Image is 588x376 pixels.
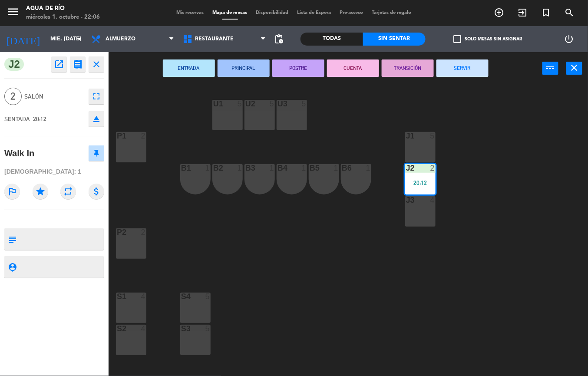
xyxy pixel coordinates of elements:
div: 2 [141,132,146,140]
i: open_in_new [54,59,64,69]
div: B1 [181,164,182,172]
i: star [33,184,48,199]
div: S3 [181,325,182,333]
i: repeat [60,184,76,199]
div: 2 [141,228,146,236]
span: Lista de Espera [293,10,336,15]
div: P2 [117,228,117,236]
div: U1 [213,100,214,108]
div: B5 [310,164,310,172]
span: 2 [4,88,22,105]
i: menu [7,5,20,18]
div: P1 [117,132,117,140]
i: close [569,63,580,73]
button: power_input [542,62,558,75]
span: SENTADA [4,115,30,122]
div: 4 [141,325,146,333]
span: Mis reservas [172,10,208,15]
span: Almuerzo [106,36,135,42]
i: add_circle_outline [494,7,505,18]
button: fullscreen [89,89,104,104]
div: 2 [430,164,436,172]
div: 5 [205,293,211,300]
i: power_settings_new [564,34,575,44]
button: eject [89,111,104,127]
i: outlined_flag [4,184,20,199]
i: close [91,59,102,69]
div: S4 [181,293,182,300]
div: 5 [270,100,275,108]
button: menu [7,5,20,21]
span: Mapa de mesas [208,10,252,15]
button: open_in_new [51,56,67,72]
div: miércoles 1. octubre - 22:06 [26,13,100,22]
div: [DEMOGRAPHIC_DATA]: 1 [4,164,104,179]
div: S2 [117,325,117,333]
div: 5 [238,100,243,108]
div: 4 [141,293,146,300]
button: POSTRE [272,59,324,77]
span: pending_actions [274,34,284,44]
div: J3 [406,196,406,204]
i: power_input [545,63,556,73]
i: subject [7,234,17,244]
div: Todas [301,33,363,46]
span: Disponibilidad [252,10,293,15]
button: SERVIR [436,59,489,77]
label: Solo mesas sin asignar [454,35,522,43]
div: Agua de río [26,4,100,13]
span: Salón [24,92,84,102]
div: Sin sentar [363,33,426,46]
span: Restaurante [195,36,234,42]
div: 1 [366,164,371,172]
div: 20:12 [405,180,436,186]
i: attach_money [89,184,104,199]
div: S1 [117,293,117,300]
span: check_box_outline_blank [454,35,462,43]
i: arrow_drop_down [74,34,85,44]
span: 20:12 [33,115,46,122]
i: search [565,7,575,18]
div: 1 [334,164,339,172]
i: receipt [73,59,83,69]
div: 1 [302,164,307,172]
div: 5 [205,325,211,333]
div: 5 [302,100,307,108]
div: Walk In [4,146,34,161]
i: eject [91,114,102,124]
div: 1 [270,164,275,172]
div: 5 [430,132,436,140]
div: 4 [430,196,436,204]
span: J2 [4,58,24,71]
button: PRINCIPAL [218,59,270,77]
span: Pre-acceso [336,10,368,15]
span: Tarjetas de regalo [368,10,416,15]
i: fullscreen [91,91,102,102]
button: ENTRADA [163,59,215,77]
i: person_pin [7,262,17,272]
button: close [89,56,104,72]
div: 1 [238,164,243,172]
button: CUENTA [327,59,379,77]
div: B6 [342,164,342,172]
button: close [566,62,582,75]
div: 1 [205,164,211,172]
div: J1 [406,132,406,140]
div: J2 [406,164,406,172]
i: turned_in_not [541,7,552,18]
button: receipt [70,56,86,72]
i: exit_to_app [518,7,528,18]
button: TRANSICIÓN [382,59,434,77]
div: B2 [213,164,214,172]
